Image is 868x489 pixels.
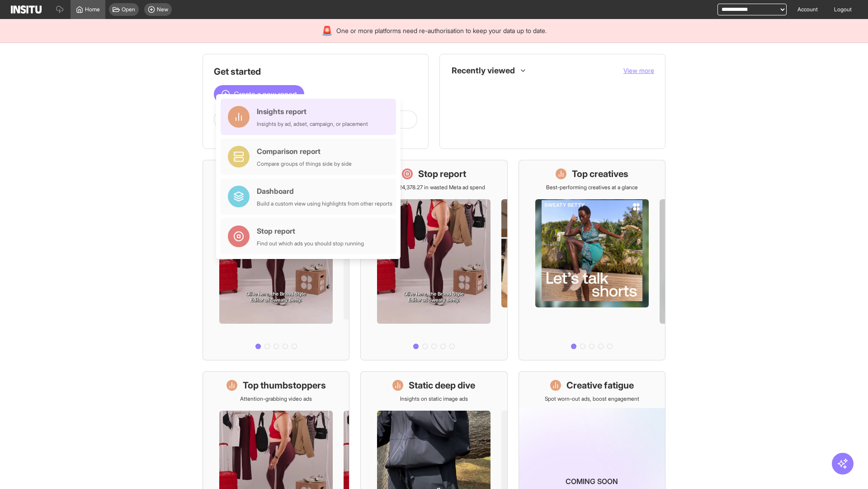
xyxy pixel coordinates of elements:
[321,24,333,37] div: 🚨
[257,120,368,128] div: Insights by ad, adset, campaign, or placement
[257,240,364,247] div: Find out which ads you should stop running
[257,160,352,168] div: Compare groups of things side by side
[418,168,466,180] h1: Stop report
[336,26,547,35] span: One or more platforms need re-authorisation to keep your data up to date.
[234,89,297,100] span: Create a new report
[409,379,475,392] h1: Static deep dive
[203,160,349,360] a: What's live nowSee all active ads instantly
[572,168,628,180] h1: Top creatives
[214,65,417,78] h1: Get started
[243,379,326,392] h1: Top thumbstoppers
[623,66,654,75] button: View more
[122,6,135,13] span: Open
[257,225,364,236] div: Stop report
[623,67,654,74] span: View more
[85,6,100,13] span: Home
[11,5,42,14] img: Logo
[382,184,485,191] p: Save £24,378.27 in wasted Meta ad spend
[257,200,392,207] div: Build a custom view using highlights from other reports
[257,146,352,157] div: Comparison report
[157,6,168,13] span: New
[257,186,392,197] div: Dashboard
[360,160,507,360] a: Stop reportSave £24,378.27 in wasted Meta ad spend
[519,160,665,360] a: Top creativesBest-performing creatives at a glance
[214,85,304,103] button: Create a new report
[257,106,368,117] div: Insights report
[240,395,312,403] p: Attention-grabbing video ads
[546,184,638,191] p: Best-performing creatives at a glance
[400,395,468,403] p: Insights on static image ads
